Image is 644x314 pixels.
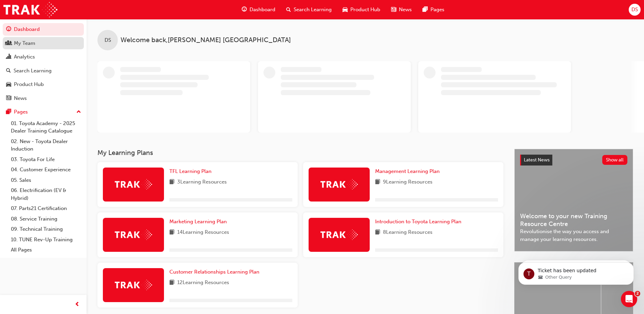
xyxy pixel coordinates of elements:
[3,78,84,91] a: Product Hub
[115,179,152,190] img: Trak
[294,6,332,14] span: Search Learning
[6,68,11,74] span: search-icon
[75,300,80,309] span: prev-icon
[169,178,174,187] span: book-icon
[3,22,84,106] button: DashboardMy TeamAnalyticsSearch LearningProduct HubNews
[391,5,396,14] span: news-icon
[631,6,638,14] span: DS
[8,203,84,214] a: 07. Parts21 Certification
[115,280,152,290] img: Trak
[423,5,428,14] span: pages-icon
[375,219,461,225] span: Introduction to Toyota Learning Plan
[524,157,550,163] span: Latest News
[3,92,84,105] a: News
[3,106,84,118] button: Pages
[169,219,227,225] span: Marketing Learning Plan
[14,81,44,88] div: Product Hub
[343,5,348,14] span: car-icon
[383,178,433,187] span: 9 Learning Resources
[3,23,84,36] a: Dashboard
[6,54,11,60] span: chart-icon
[76,108,81,117] span: up-icon
[320,229,358,240] img: Trak
[520,212,627,228] span: Welcome to your new Training Resource Centre
[8,234,84,245] a: 10. TUNE Rev-Up Training
[236,3,281,17] a: guage-iconDashboard
[14,53,35,61] div: Analytics
[602,155,628,165] button: Show all
[629,4,641,16] button: DS
[508,248,644,296] iframe: Intercom notifications message
[635,291,640,296] span: 2
[97,149,503,157] h3: My Learning Plans
[242,5,247,14] span: guage-icon
[169,268,262,276] a: Customer Relationships Learning Plan
[386,3,417,17] a: news-iconNews
[383,228,433,237] span: 8 Learning Resources
[375,228,380,237] span: book-icon
[6,95,11,102] span: news-icon
[169,218,229,226] a: Marketing Learning Plan
[169,168,211,174] span: TFL Learning Plan
[281,3,337,17] a: search-iconSearch Learning
[8,154,84,165] a: 03. Toyota For Life
[169,228,174,237] span: book-icon
[514,149,633,251] a: Latest NewsShow allWelcome to your new Training Resource CentreRevolutionise the way you access a...
[3,37,84,50] a: My Team
[169,279,174,287] span: book-icon
[105,36,111,44] span: DS
[14,94,27,102] div: News
[121,36,291,44] span: Welcome back , [PERSON_NAME] [GEOGRAPHIC_DATA]
[621,291,637,307] iframe: Intercom live chat
[169,269,259,275] span: Customer Relationships Learning Plan
[6,27,11,33] span: guage-icon
[8,245,84,255] a: All Pages
[375,168,440,174] span: Management Learning Plan
[14,39,35,47] div: My Team
[250,6,275,14] span: Dashboard
[14,67,52,75] div: Search Learning
[350,6,380,14] span: Product Hub
[177,279,229,287] span: 12 Learning Resources
[8,164,84,175] a: 04. Customer Experience
[6,40,11,47] span: people-icon
[8,224,84,234] a: 09. Technical Training
[430,6,444,14] span: Pages
[8,185,84,203] a: 06. Electrification (EV & Hybrid)
[375,178,380,187] span: book-icon
[8,136,84,154] a: 02. New - Toyota Dealer Induction
[115,229,152,240] img: Trak
[177,178,227,187] span: 3 Learning Resources
[375,218,464,226] a: Introduction to Toyota Learning Plan
[520,228,627,243] span: Revolutionise the way you access and manage your learning resources.
[375,168,442,175] a: Management Learning Plan
[8,214,84,224] a: 08. Service Training
[337,3,386,17] a: car-iconProduct Hub
[8,175,84,186] a: 05. Sales
[3,2,57,17] img: Trak
[3,65,84,77] a: Search Learning
[169,168,214,175] a: TFL Learning Plan
[14,108,28,116] div: Pages
[520,155,627,165] a: Latest NewsShow all
[3,51,84,63] a: Analytics
[320,179,358,190] img: Trak
[286,5,291,14] span: search-icon
[6,109,11,115] span: pages-icon
[177,228,229,237] span: 14 Learning Resources
[399,6,412,14] span: News
[8,118,84,136] a: 01. Toyota Academy - 2025 Dealer Training Catalogue
[6,82,11,88] span: car-icon
[417,3,450,17] a: pages-iconPages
